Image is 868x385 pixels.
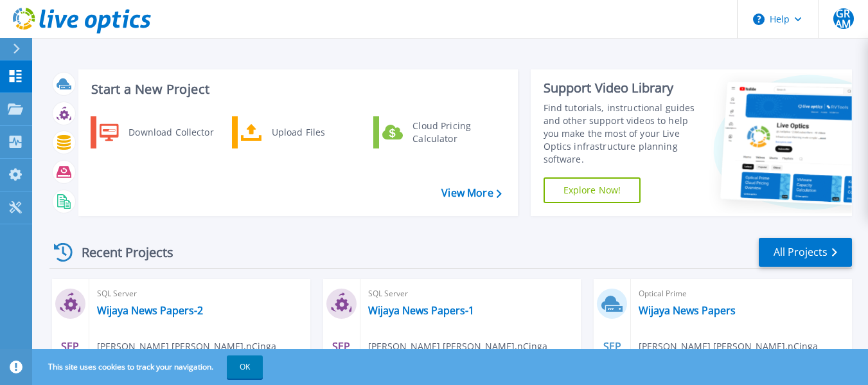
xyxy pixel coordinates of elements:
a: View More [441,187,501,199]
div: Download Collector [122,120,219,145]
div: SEP 2025 [58,337,82,384]
div: SEP 2025 [329,337,353,384]
div: Recent Projects [49,237,191,268]
a: Wijaya News Papers-1 [368,304,474,317]
button: OK [227,355,263,379]
span: GRAM [833,8,854,29]
span: [PERSON_NAME] [PERSON_NAME] , nCinga Innovations [368,339,581,368]
span: SQL Server [97,287,303,301]
div: Cloud Pricing Calculator [406,120,501,145]
div: Upload Files [265,120,360,145]
a: Wijaya News Papers [639,304,736,317]
a: All Projects [759,238,852,267]
a: Wijaya News Papers-2 [97,304,203,317]
span: [PERSON_NAME] [PERSON_NAME] , nCinga Innovations [639,339,852,368]
a: Upload Files [232,116,364,148]
div: Support Video Library [544,80,704,96]
div: SEP 2025 [600,337,624,384]
span: This site uses cookies to track your navigation. [35,355,263,379]
span: [PERSON_NAME] [PERSON_NAME] , nCinga Innovations [97,339,310,368]
h3: Start a New Project [91,82,501,96]
a: Download Collector [91,116,222,148]
span: SQL Server [368,287,574,301]
div: Find tutorials, instructional guides and other support videos to help you make the most of your L... [544,102,704,166]
span: Optical Prime [639,287,844,301]
a: Explore Now! [544,177,641,203]
a: Cloud Pricing Calculator [373,116,505,148]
